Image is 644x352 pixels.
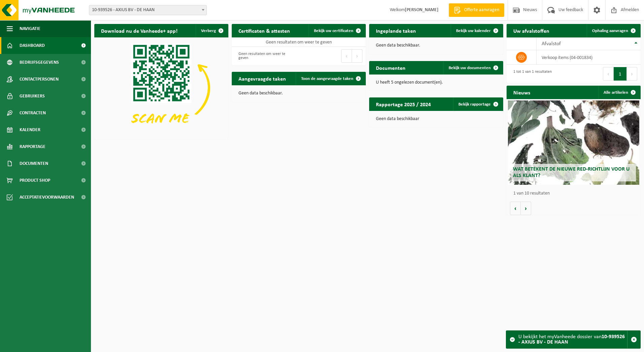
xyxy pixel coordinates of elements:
span: Bekijk uw certificaten [314,29,353,33]
button: Next [627,67,637,81]
span: Bekijk uw kalender [456,29,491,33]
span: Rapportage [20,138,45,155]
h2: Ingeplande taken [369,24,423,37]
h2: Aangevraagde taken [232,72,293,85]
button: Volgende [521,202,531,215]
span: 10-939526 - AXIUS BV - DE HAAN [89,5,206,15]
span: Toon de aangevraagde taken [301,77,353,81]
span: Acceptatievoorwaarden [20,189,74,206]
span: Bekijk uw documenten [449,66,491,70]
span: Kalender [20,121,40,138]
h2: Download nu de Vanheede+ app! [94,24,184,37]
td: Geen resultaten om weer te geven [232,37,366,47]
button: Verberg [196,24,228,37]
div: 1 tot 1 van 1 resultaten [510,66,552,81]
h2: Rapportage 2025 / 2024 [369,97,438,111]
span: Contactpersonen [20,71,59,88]
a: Ophaling aanvragen [587,24,640,37]
a: Bekijk uw certificaten [309,24,365,37]
span: Dashboard [20,37,45,54]
a: Toon de aangevraagde taken [296,72,365,85]
td: verkoop items (04-001834) [537,50,641,65]
p: Geen data beschikbaar [376,117,496,121]
a: Bekijk rapportage [453,97,503,111]
strong: 10-939526 - AXIUS BV - DE HAAN [518,334,625,345]
span: Product Shop [20,172,50,189]
span: 10-939526 - AXIUS BV - DE HAAN [89,5,207,15]
span: Documenten [20,155,48,172]
button: Next [352,49,362,63]
span: Bedrijfsgegevens [20,54,59,71]
img: Download de VHEPlus App [94,37,228,138]
a: Bekijk uw kalender [451,24,503,37]
p: Geen data beschikbaar. [238,91,359,96]
button: Previous [603,67,614,81]
a: Offerte aanvragen [449,3,504,17]
h2: Nieuws [507,86,537,99]
div: Geen resultaten om weer te geven [235,49,295,63]
span: Ophaling aanvragen [592,29,628,33]
p: U heeft 5 ongelezen document(en). [376,80,496,85]
a: Bekijk uw documenten [443,61,503,75]
h2: Certificaten & attesten [232,24,297,37]
h2: Documenten [369,61,412,74]
span: Afvalstof [542,41,561,47]
a: Wat betekent de nieuwe RED-richtlijn voor u als klant? [508,100,639,185]
button: Previous [341,49,352,63]
h2: Uw afvalstoffen [507,24,556,37]
span: Gebruikers [20,88,45,105]
p: Geen data beschikbaar. [376,43,496,48]
strong: [PERSON_NAME] [405,7,439,12]
button: 1 [614,67,627,81]
p: 1 van 10 resultaten [513,191,637,196]
a: Alle artikelen [598,86,640,99]
div: U bekijkt het myVanheede dossier van [518,331,627,348]
span: Contracten [20,105,46,121]
span: Wat betekent de nieuwe RED-richtlijn voor u als klant? [513,167,630,178]
span: Offerte aanvragen [462,7,501,13]
span: Navigatie [20,20,40,37]
span: Verberg [201,29,216,33]
button: Vorige [510,202,521,215]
